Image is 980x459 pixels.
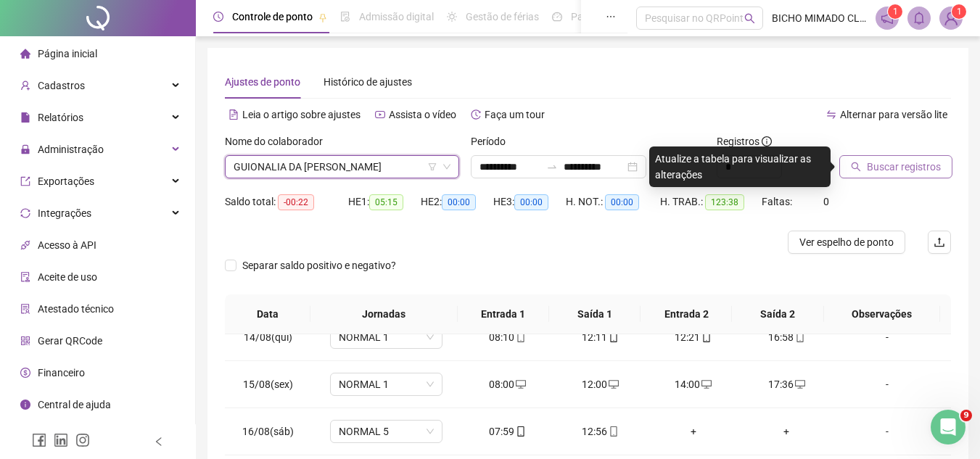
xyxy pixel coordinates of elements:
span: swap-right [546,161,558,173]
span: Controle de ponto [232,11,313,22]
span: pushpin [318,13,327,22]
span: facebook [32,433,46,447]
span: Separar saldo positivo e negativo? [236,257,402,273]
span: home [20,49,30,59]
span: swap [826,109,836,120]
span: Gestão de férias [466,11,539,22]
div: HE 2: [421,194,493,210]
span: info-circle [762,136,772,146]
span: youtube [375,109,385,120]
div: HE 1: [348,194,421,210]
span: 123:38 [705,194,744,210]
span: NORMAL 5 [339,421,434,442]
span: file-done [340,12,350,22]
div: HE 3: [493,194,566,210]
div: 07:59 [473,423,543,439]
sup: 1 [888,4,902,19]
span: audit [20,272,30,282]
div: + [752,423,821,439]
span: GUIONALIA DA MOTA SANTOS [234,156,450,178]
sup: Atualize o seu contato no menu Meus Dados [952,4,966,19]
span: mobile [700,332,712,342]
th: Jornadas [310,294,458,334]
div: - [844,376,930,392]
div: Saldo total: [225,194,348,210]
span: desktop [514,379,526,389]
th: Observações [824,294,940,334]
span: 0 [823,196,829,207]
span: Histórico de ajustes [324,76,412,88]
span: left [154,437,164,447]
span: Admissão digital [359,11,434,22]
span: mobile [514,332,526,342]
span: Administração [38,144,104,155]
img: 8029 [940,7,962,29]
span: 00:00 [605,194,639,210]
button: Ver espelho de ponto [788,231,905,254]
label: Nome do colaborador [225,133,332,149]
span: 00:00 [514,194,548,210]
div: 08:00 [473,376,543,392]
span: mobile [607,332,619,342]
span: 16/08(sáb) [242,426,294,437]
span: Faltas: [762,196,794,207]
span: Aceite de uso [38,271,97,283]
label: Período [471,133,515,149]
div: H. NOT.: [566,194,660,210]
span: instagram [75,433,90,447]
div: - [844,423,930,439]
span: Assista o vídeo [389,109,456,120]
span: Faça um tour [485,109,545,120]
span: file [20,112,30,123]
span: Ver espelho de ponto [799,234,894,250]
div: 14:00 [659,376,728,392]
div: 12:11 [566,329,635,345]
span: sync [20,208,30,218]
div: Atualize a tabela para visualizar as alterações [649,146,831,187]
span: -00:22 [278,194,314,210]
span: Observações [836,306,928,322]
span: ellipsis [606,12,616,22]
div: - [844,329,930,345]
span: Integrações [38,207,91,219]
th: Saída 1 [549,294,641,334]
span: mobile [514,426,526,437]
span: Alternar para versão lite [840,109,947,120]
span: Central de ajuda [38,399,111,410]
span: 9 [960,410,972,421]
span: clock-circle [213,12,223,22]
span: to [546,161,558,173]
span: solution [20,304,30,314]
span: Relatórios [38,112,83,123]
span: BICHO MIMADO CLÍNICA E PET SHOP [772,10,867,26]
span: 1 [957,7,962,17]
span: lock [20,144,30,154]
div: 17:36 [752,376,821,392]
span: down [442,162,451,171]
span: NORMAL 1 [339,373,434,395]
span: 14/08(qui) [244,331,292,343]
span: dashboard [552,12,562,22]
span: export [20,176,30,186]
span: desktop [607,379,619,389]
div: 12:00 [566,376,635,392]
span: NORMAL 1 [339,326,434,348]
span: Registros [717,133,772,149]
span: 00:00 [442,194,476,210]
span: Painel do DP [571,11,627,22]
span: desktop [794,379,805,389]
div: + [659,423,728,439]
div: 12:21 [659,329,728,345]
div: 12:56 [566,423,635,439]
th: Data [225,294,310,334]
div: H. TRAB.: [660,194,762,210]
span: 1 [893,7,898,17]
span: 05:15 [369,194,403,210]
span: Gerar QRCode [38,335,102,347]
span: Exportações [38,175,94,187]
span: sun [447,12,457,22]
span: dollar [20,368,30,378]
div: 16:58 [752,329,821,345]
button: Buscar registros [839,155,952,178]
iframe: Intercom live chat [931,410,965,444]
